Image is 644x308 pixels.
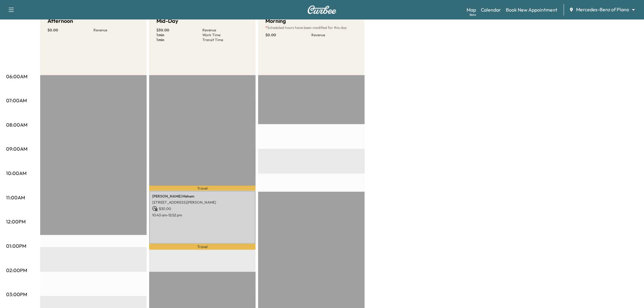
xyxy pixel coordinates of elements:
p: Travel [149,244,256,250]
p: [STREET_ADDRESS][PERSON_NAME] [152,200,253,205]
p: 11:00AM [6,194,25,201]
p: Transit Time [202,37,248,42]
p: $ 0.00 [265,33,311,37]
div: Beta [470,12,476,17]
p: 08:00AM [6,121,27,128]
p: Work Time [202,33,248,37]
p: $ 30.00 [156,28,202,33]
p: Travel [149,186,256,191]
p: Scheduled hours have been modified for this day [265,25,357,30]
a: MapBeta [467,6,476,13]
p: $ 0.00 [47,28,93,33]
p: Revenue [311,33,357,37]
img: Curbee Logo [307,5,337,14]
p: 12:00PM [6,218,26,225]
a: Book New Appointment [506,6,558,13]
p: 09:00AM [6,145,27,152]
p: 10:00AM [6,170,26,177]
p: 07:00AM [6,97,27,104]
p: 1 min [156,37,202,42]
h5: Morning [265,17,286,25]
p: 1 min [156,33,202,37]
p: Revenue [93,28,139,33]
p: 10:43 am - 12:52 pm [152,213,253,218]
p: Revenue [202,28,248,33]
h5: Mid-Day [156,17,178,25]
p: 02:00PM [6,267,27,274]
p: [PERSON_NAME] Mehem [152,194,253,199]
a: Calendar [481,6,501,13]
p: $ 30.00 [152,206,253,212]
h5: Afternoon [47,17,73,25]
p: 03:00PM [6,291,27,298]
p: 06:00AM [6,73,27,80]
p: 01:00PM [6,242,26,250]
span: Mercedes-Benz of Plano [576,6,629,13]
